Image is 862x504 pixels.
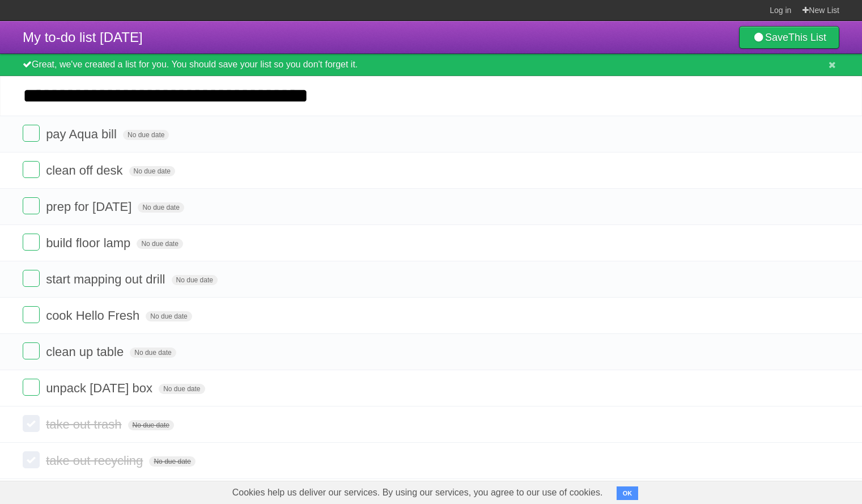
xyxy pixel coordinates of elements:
[159,384,205,394] span: No due date
[23,270,40,287] label: Done
[23,451,40,468] label: Done
[137,239,182,249] span: No due date
[149,456,195,467] span: No due date
[617,486,639,500] button: OK
[46,417,124,431] span: take out trash
[46,454,146,468] span: take out recycling
[129,166,175,176] span: No due date
[123,130,169,140] span: No due date
[23,161,40,178] label: Done
[46,308,142,323] span: cook Hello Fresh
[221,481,614,504] span: Cookies help us deliver our services. By using our services, you agree to our use of cookies.
[46,236,133,250] span: build floor lamp
[46,345,126,359] span: clean up table
[46,272,168,286] span: start mapping out drill
[172,275,218,285] span: No due date
[46,200,134,214] span: prep for [DATE]
[788,32,826,43] b: This List
[23,125,40,142] label: Done
[23,197,40,214] label: Done
[739,26,839,49] a: SaveThis List
[23,415,40,432] label: Done
[23,234,40,251] label: Done
[130,348,176,358] span: No due date
[23,342,40,359] label: Done
[46,163,125,177] span: clean off desk
[128,420,174,430] span: No due date
[23,379,40,396] label: Done
[46,381,155,395] span: unpack [DATE] box
[23,29,143,45] span: My to-do list [DATE]
[146,311,192,321] span: No due date
[23,306,40,323] label: Done
[138,202,184,213] span: No due date
[46,127,120,141] span: pay Aqua bill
